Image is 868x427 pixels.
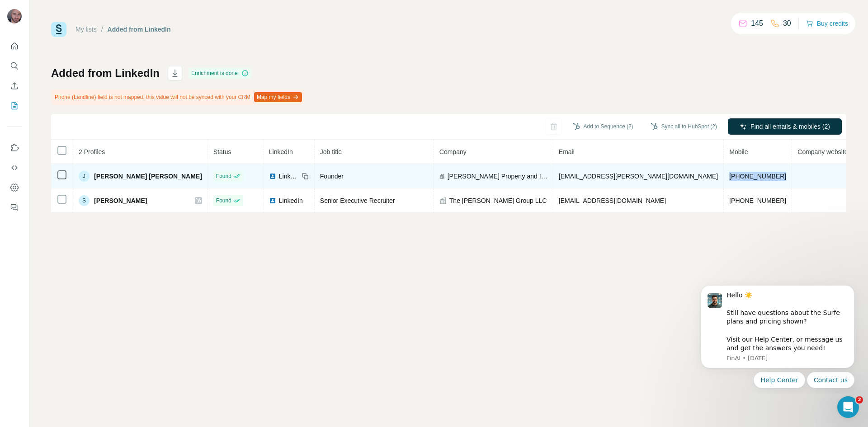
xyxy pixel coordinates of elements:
[7,199,22,216] button: Feedback
[687,277,868,394] iframe: Intercom notifications message
[7,58,22,74] button: Search
[75,26,97,33] a: My lists
[7,160,22,176] button: Use Surfe API
[216,197,231,205] span: Found
[7,9,22,23] img: Avatar
[783,18,791,29] p: 30
[729,173,786,180] span: [PHONE_NUMBER]
[750,122,830,131] span: Find all emails & mobiles (2)
[94,172,202,181] span: [PERSON_NAME] [PERSON_NAME]
[51,89,304,105] div: Phone (Landline) field is not mapped, this value will not be synced with your CRM
[189,68,251,79] div: Enrichment is done
[254,92,302,102] button: Map my fields
[213,148,231,155] span: Status
[837,396,859,418] iframe: Intercom live chat
[7,140,22,156] button: Use Surfe on LinkedIn
[559,173,718,180] span: [EMAIL_ADDRESS][PERSON_NAME][DOMAIN_NAME]
[728,118,842,135] button: Find all emails & mobiles (2)
[269,197,276,204] img: LinkedIn logo
[439,148,467,155] span: Company
[320,173,344,180] span: Founder
[320,197,395,204] span: Senior Executive Recruiter
[7,179,22,196] button: Dashboard
[51,22,66,37] img: Surfe Logo
[269,148,293,155] span: LinkedIn
[7,38,22,54] button: Quick start
[79,195,90,206] div: S
[101,25,103,34] li: /
[7,78,22,94] button: Enrich CSV
[729,148,748,155] span: Mobile
[79,171,90,182] div: J
[856,396,863,404] span: 2
[279,196,303,205] span: LinkedIn
[79,148,105,155] span: 2 Profiles
[7,98,22,114] button: My lists
[559,197,666,204] span: [EMAIL_ADDRESS][DOMAIN_NAME]
[320,148,342,155] span: Job title
[449,196,547,205] span: The [PERSON_NAME] Group LLC
[644,120,723,133] button: Sync all to HubSpot (2)
[51,66,160,80] h1: Added from LinkedIn
[269,173,276,180] img: LinkedIn logo
[108,25,171,34] div: Added from LinkedIn
[216,172,231,180] span: Found
[566,120,640,133] button: Add to Sequence (2)
[448,172,547,181] span: [PERSON_NAME] Property and Injury Law Firm
[559,148,575,155] span: Email
[751,18,763,29] p: 145
[729,197,786,204] span: [PHONE_NUMBER]
[279,172,299,181] span: LinkedIn
[797,148,848,155] span: Company website
[94,196,147,205] span: [PERSON_NAME]
[806,17,848,30] button: Buy credits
